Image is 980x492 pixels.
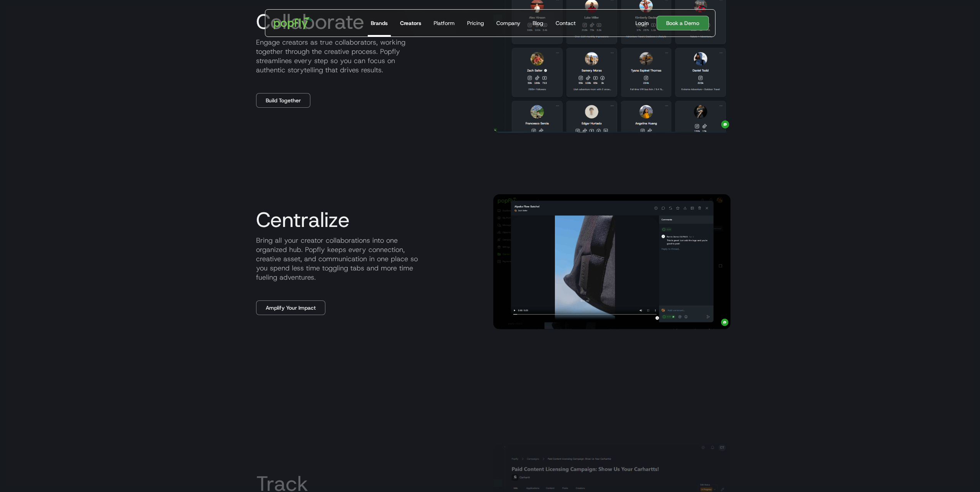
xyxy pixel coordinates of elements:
[250,38,487,75] p: Engage creators as true collaborators, working together through the creative process. Popfly stre...
[529,10,546,37] a: Blog
[635,19,649,27] div: Login
[467,19,484,27] div: Pricing
[250,236,487,282] p: Bring all your creator collaborations into one organized hub. Popfly keeps every connection, crea...
[371,19,388,27] div: Brands
[493,10,523,37] a: Company
[657,16,709,30] a: Book a Demo
[464,10,487,37] a: Pricing
[496,19,520,27] div: Company
[556,19,576,27] div: Contact
[256,300,325,315] a: Amplify Your Impact
[368,10,391,37] a: Brands
[431,10,458,37] a: Platform
[256,93,310,108] a: Build Together
[268,12,318,35] a: home
[250,208,350,231] h3: Centralize
[632,19,652,27] a: Login
[397,10,424,37] a: Creators
[400,19,421,27] div: Creators
[434,19,455,27] div: Platform
[553,10,579,37] a: Contact
[533,19,543,27] div: Blog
